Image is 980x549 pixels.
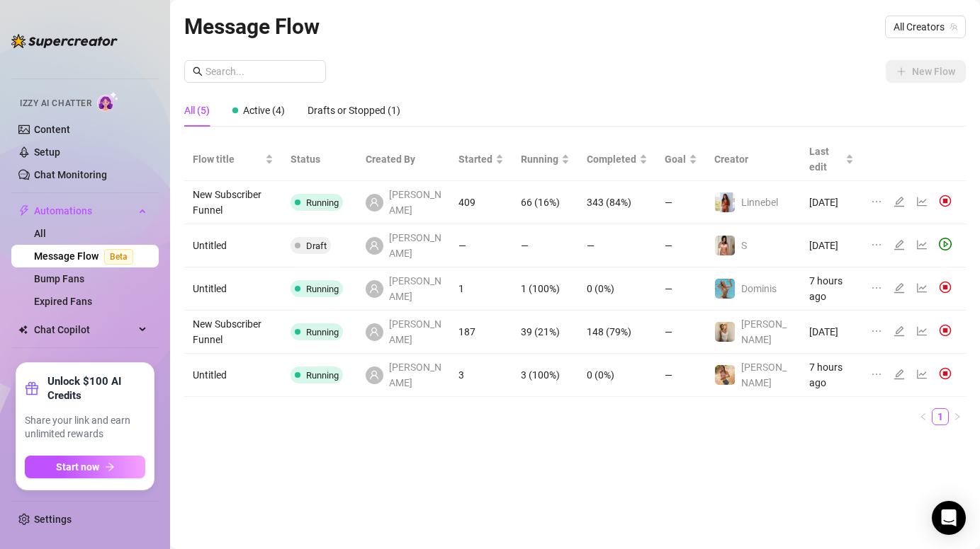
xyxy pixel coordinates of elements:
td: 187 [450,311,512,354]
img: S [715,236,735,255]
td: New Subscriber Funnel [184,311,282,354]
td: — [512,224,578,267]
td: 148 (79%) [578,311,656,354]
span: edit [894,369,905,380]
li: Previous Page [915,408,932,425]
span: user [369,370,379,380]
div: Open Intercom Messenger [932,501,966,535]
th: Creator [706,138,801,181]
span: ellipsis [871,282,882,294]
span: Running [306,284,339,294]
a: Content [34,124,70,135]
img: AI Chatter [97,91,119,112]
span: line-chart [916,282,928,294]
li: 1 [932,408,949,425]
span: ellipsis [871,325,882,337]
article: Message Flow [184,10,320,43]
td: 39 (21%) [512,311,578,354]
th: Created By [357,138,450,181]
span: [PERSON_NAME] [389,359,441,391]
td: 7 hours ago [801,267,862,311]
img: Megan [715,322,735,342]
img: svg%3e [939,281,952,294]
span: Chat Copilot [34,318,135,341]
span: play-circle [939,238,952,250]
span: line-chart [916,196,928,207]
span: Active (4) [243,105,285,116]
td: Untitled [184,267,282,311]
span: user [369,284,379,294]
span: [PERSON_NAME] [389,187,441,218]
td: 0 (0%) [578,354,656,397]
td: Untitled [184,224,282,267]
button: New Flow [886,60,966,83]
th: Flow title [184,138,282,181]
span: [PERSON_NAME] [741,318,787,345]
span: All Creators [894,16,957,37]
td: [DATE] [801,181,862,224]
span: Flow title [193,151,262,167]
td: 3 (100%) [512,354,578,397]
span: Last edit [809,144,843,175]
th: Goal [656,138,706,181]
th: Completed [578,138,656,181]
span: gift [25,381,39,395]
div: Drafts or Stopped (1) [308,103,400,118]
span: Automations [34,200,135,222]
span: right [953,412,962,421]
img: Marie [715,365,735,385]
span: Running [521,151,558,167]
td: 409 [450,181,512,224]
span: Share your link and earn unlimited rewards [25,414,145,441]
span: [PERSON_NAME] [389,316,441,347]
span: thunderbolt [18,205,30,216]
span: arrow-right [105,462,115,472]
td: [DATE] [801,311,862,354]
a: All [34,228,46,239]
button: Start nowarrow-right [25,456,145,478]
span: edit [894,239,905,250]
img: Linnebel [715,192,735,212]
td: — [450,224,512,267]
img: Chat Copilot [18,325,28,335]
span: Draft [306,241,327,251]
span: Started [458,151,492,167]
input: Search... [205,64,317,79]
th: Started [450,138,512,181]
span: Izzy AI Chatter [20,97,91,110]
strong: Unlock $100 AI Credits [47,374,145,403]
span: Running [306,370,339,381]
a: Chat Monitoring [34,169,107,180]
td: 0 (0%) [578,267,656,311]
img: logo-BBDzfeDw.svg [11,34,118,48]
img: svg%3e [939,324,952,337]
td: — [656,354,706,397]
span: line-chart [916,325,928,337]
td: 1 [450,267,512,311]
button: right [949,408,966,425]
a: Setup [34,146,60,158]
td: Untitled [184,354,282,397]
td: — [656,181,706,224]
img: Dominis [715,279,735,299]
span: edit [894,282,905,294]
span: [PERSON_NAME] [389,230,441,261]
span: ellipsis [871,369,882,380]
span: Running [306,197,339,208]
th: Running [512,138,578,181]
a: 1 [933,409,948,424]
span: edit [894,325,905,337]
span: edit [894,196,905,207]
th: Status [282,138,357,181]
span: Linnebel [741,197,778,208]
span: S [741,240,747,251]
button: left [915,408,932,425]
td: 1 (100%) [512,267,578,311]
span: left [919,412,928,421]
span: ellipsis [871,239,882,250]
img: svg%3e [939,367,952,380]
span: team [950,23,958,31]
td: 3 [450,354,512,397]
td: — [656,224,706,267]
td: — [656,267,706,311]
